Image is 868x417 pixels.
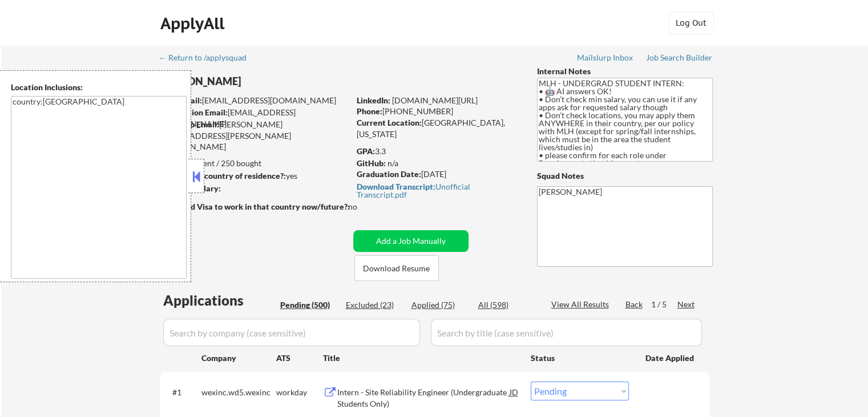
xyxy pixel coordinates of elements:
[160,107,349,129] div: [EMAIL_ADDRESS][DOMAIN_NAME]
[357,158,386,168] strong: GitHub:
[357,117,518,139] div: [GEOGRAPHIC_DATA], [US_STATE]
[163,294,276,307] div: Applications
[276,352,323,364] div: ATS
[646,54,713,62] div: Job Search Builder
[577,53,634,65] a: Mailslurp Inbox
[357,146,520,157] div: 3.3
[201,387,276,398] div: wexinc.wd5.wexinc
[531,347,629,368] div: Status
[346,299,403,311] div: Excluded (23)
[11,82,187,93] div: Location Inclusions:
[551,299,612,310] div: View All Results
[357,146,375,156] strong: GPA:
[537,66,713,77] div: Internal Notes
[625,299,644,310] div: Back
[353,230,469,252] button: Add a Job Manually
[172,387,192,398] div: #1
[357,182,435,191] strong: Download Transcript:
[478,299,535,311] div: All (598)
[431,319,702,346] input: Search by title (case sensitive)
[668,11,714,34] button: Log Out
[201,352,276,364] div: Company
[392,95,478,105] a: [DOMAIN_NAME][URL]
[645,352,696,364] div: Date Applied
[354,255,439,281] button: Download Resume
[357,95,390,105] strong: LinkedIn:
[159,53,257,65] a: ← Return to /applysquad
[651,299,677,310] div: 1 / 5
[677,299,696,310] div: Next
[411,299,469,311] div: Applied (75)
[357,169,421,179] strong: Graduation Date:
[577,54,634,62] div: Mailslurp Inbox
[357,106,382,116] strong: Phone:
[357,169,518,180] div: [DATE]
[537,170,713,182] div: Squad Notes
[357,106,518,117] div: [PHONE_NUMBER]
[646,53,713,65] a: Job Search Builder
[159,170,346,182] div: yes
[387,158,398,168] a: n/a
[276,387,323,398] div: workday
[160,119,349,153] div: [PERSON_NAME][EMAIL_ADDRESS][PERSON_NAME][DOMAIN_NAME]
[508,382,520,402] div: JD
[163,319,420,346] input: Search by company (case sensitive)
[357,118,422,127] strong: Current Location:
[348,201,381,212] div: no
[159,158,349,169] div: 75 sent / 250 bought
[159,54,257,62] div: ← Return to /applysquad
[337,387,510,409] div: Intern - Site Reliability Engineer (Undergraduate Students Only)
[280,299,337,311] div: Pending (500)
[160,202,350,211] strong: Will need Visa to work in that country now/future?:
[323,352,520,364] div: Title
[357,182,515,199] a: Download Transcript:Unofficial Transcript.pdf
[160,14,228,33] div: ApplyAll
[160,74,394,89] div: [PERSON_NAME]
[357,183,515,199] div: Unofficial Transcript.pdf
[160,95,349,106] div: [EMAIL_ADDRESS][DOMAIN_NAME]
[159,171,286,181] strong: Can work in country of residence?:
